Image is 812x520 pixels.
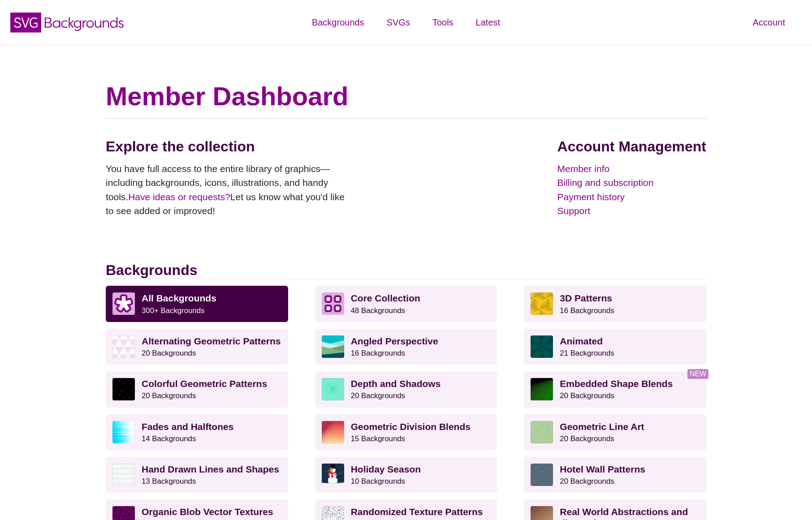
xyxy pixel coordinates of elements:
[351,421,471,432] strong: Geometric Division Blends
[531,421,553,443] img: geometric web of connecting lines
[142,477,196,486] small: 13 Backgrounds
[301,9,376,36] a: Backgrounds
[376,9,421,36] a: SVGs
[106,162,352,218] p: You have full access to the entire library of graphics—including backgrounds, icons, illustration...
[142,378,267,389] strong: Colorful Geometric Patterns
[351,306,405,315] small: 48 Backgrounds
[524,457,706,493] a: Hotel Wall Patterns20 Backgrounds
[322,421,344,443] img: red-to-yellow gradient large pixel grid
[351,507,483,517] strong: Randomized Texture Patterns
[351,378,441,389] strong: Depth and Shadows
[557,176,706,190] a: Billing and subscription
[560,349,614,357] small: 21 Backgrounds
[322,378,344,400] img: green layered rings within rings
[524,371,706,407] a: Embedded Shape Blends20 Backgrounds
[524,286,706,322] a: 3D Patterns16 Backgrounds
[322,464,344,486] img: vector art snowman with black hat, branch arms, and carrot nose
[142,434,196,443] small: 14 Backgrounds
[557,162,706,176] a: Member info
[351,336,438,346] strong: Angled Perspective
[106,262,706,279] h2: Backgrounds
[560,421,644,432] strong: Geometric Line Art
[560,293,612,303] strong: 3D Patterns
[106,81,706,112] h1: Member Dashboard
[106,286,288,322] a: All Backgrounds 300+ Backgrounds
[315,457,497,493] a: Holiday Season10 Backgrounds
[531,464,553,486] img: intersecting outlined circles formation pattern
[557,190,706,204] a: Payment history
[351,477,405,486] small: 10 Backgrounds
[112,335,135,358] img: light purple and white alternating triangle pattern
[421,9,465,36] a: Tools
[560,378,673,389] strong: Embedded Shape Blends
[742,9,796,36] a: Account
[106,138,352,155] h2: Explore the collection
[351,464,421,474] strong: Holiday Season
[560,336,603,346] strong: Animated
[106,414,288,450] a: Fades and Halftones14 Backgrounds
[112,421,135,443] img: blue lights stretching horizontally over white
[315,329,497,365] a: Angled Perspective16 Backgrounds
[524,329,706,365] a: Animated21 Backgrounds
[531,378,553,400] img: green to black rings rippling away from corner
[560,306,614,315] small: 16 Backgrounds
[106,371,288,407] a: Colorful Geometric Patterns20 Backgrounds
[465,9,511,36] a: Latest
[112,464,135,486] img: white subtle wave background
[524,414,706,450] a: Geometric Line Art20 Backgrounds
[560,391,614,400] small: 20 Backgrounds
[560,434,614,443] small: 20 Backgrounds
[560,477,614,486] small: 20 Backgrounds
[560,464,645,474] strong: Hotel Wall Patterns
[351,391,405,400] small: 20 Backgrounds
[531,292,553,315] img: fancy golden cube pattern
[142,421,233,432] strong: Fades and Halftones
[315,286,497,322] a: Core Collection 48 Backgrounds
[531,335,553,358] img: green rave light effect animated background
[112,378,135,400] img: a rainbow pattern of outlined geometric shapes
[557,204,706,218] a: Support
[142,464,279,474] strong: Hand Drawn Lines and Shapes
[557,138,706,155] h2: Account Management
[351,349,405,357] small: 16 Backgrounds
[106,329,288,365] a: Alternating Geometric Patterns20 Backgrounds
[142,507,273,517] strong: Organic Blob Vector Textures
[142,336,281,346] strong: Alternating Geometric Patterns
[128,192,230,202] a: Have ideas or requests?
[142,293,216,303] strong: All Backgrounds
[351,293,420,303] strong: Core Collection
[142,306,204,315] small: 300+ Backgrounds
[351,434,405,443] small: 15 Backgrounds
[142,349,196,357] small: 20 Backgrounds
[106,457,288,493] a: Hand Drawn Lines and Shapes13 Backgrounds
[315,371,497,407] a: Depth and Shadows20 Backgrounds
[142,391,196,400] small: 20 Backgrounds
[315,414,497,450] a: Geometric Division Blends15 Backgrounds
[322,335,344,358] img: abstract landscape with sky mountains and water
